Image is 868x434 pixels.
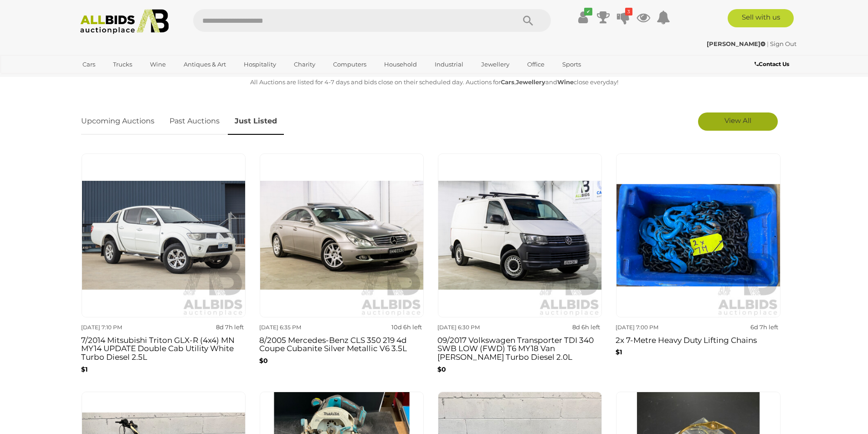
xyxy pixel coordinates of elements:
[616,153,780,317] img: 2x 7-Metre Heavy Duty Lifting Chains
[755,61,789,67] b: Contact Us
[698,112,778,131] a: View All
[728,9,794,27] a: Sell with us
[82,153,246,317] img: 7/2014 Mitsubishi Triton GLX-R (4x4) MN MY14 UPDATE Double Cab Utility White Turbo Diesel 2.5L
[516,78,545,86] strong: Jewellery
[437,153,602,384] a: [DATE] 6:30 PM 8d 6h left 09/2017 Volkswagen Transporter TDI 340 SWB LOW (FWD) T6 MY18 Van [PERSO...
[259,153,424,384] a: [DATE] 6:35 PM 10d 6h left 8/2005 Mercedes-Benz CLS 350 219 4d Coupe Cubanite Silver Metallic V6 ...
[616,153,780,384] a: [DATE] 7:00 PM 6d 7h left 2x 7-Metre Heavy Duty Lifting Chains $1
[521,57,550,72] a: Office
[163,108,226,135] a: Past Auctions
[750,323,778,331] strong: 6d 7h left
[437,334,602,362] h3: 09/2017 Volkswagen Transporter TDI 340 SWB LOW (FWD) T6 MY18 Van [PERSON_NAME] Turbo Diesel 2.0L
[259,334,424,353] h3: 8/2005 Mercedes-Benz CLS 350 219 4d Coupe Cubanite Silver Metallic V6 3.5L
[755,59,791,69] a: Contact Us
[81,322,160,332] div: [DATE] 7:10 PM
[81,153,246,384] a: [DATE] 7:10 PM 8d 7h left 7/2014 Mitsubishi Triton GLX-R (4x4) MN MY14 UPDATE Double Cab Utility ...
[391,323,422,331] strong: 10d 6h left
[429,57,469,72] a: Industrial
[81,365,87,373] b: $1
[572,323,600,331] strong: 8d 6h left
[77,57,101,72] a: Cars
[75,9,174,34] img: Allbids.com.au
[557,78,574,86] strong: Wine
[178,57,232,72] a: Antiques & Art
[81,334,246,362] h3: 7/2014 Mitsubishi Triton GLX-R (4x4) MN MY14 UPDATE Double Cab Utility White Turbo Diesel 2.5L
[616,348,622,356] b: $1
[81,108,161,135] a: Upcoming Auctions
[707,40,767,47] a: [PERSON_NAME]
[228,108,284,135] a: Just Listed
[107,57,138,72] a: Trucks
[238,57,282,72] a: Hospitality
[625,8,632,15] i: 3
[616,322,694,332] div: [DATE] 7:00 PM
[288,57,321,72] a: Charity
[707,40,765,47] strong: [PERSON_NAME]
[216,323,244,331] strong: 8d 7h left
[437,322,516,332] div: [DATE] 6:30 PM
[81,77,787,87] p: All Auctions are listed for 4-7 days and bids close on their scheduled day. Auctions for , and cl...
[378,57,423,72] a: Household
[767,40,769,47] span: |
[616,9,630,26] a: 3
[556,57,587,72] a: Sports
[770,40,796,47] a: Sign Out
[77,72,153,87] a: [GEOGRAPHIC_DATA]
[616,334,780,345] h3: 2x 7-Metre Heavy Duty Lifting Chains
[475,57,515,72] a: Jewellery
[584,8,592,15] i: ✔
[327,57,372,72] a: Computers
[260,153,424,317] img: 8/2005 Mercedes-Benz CLS 350 219 4d Coupe Cubanite Silver Metallic V6 3.5L
[505,9,551,32] button: Search
[724,116,751,125] span: View All
[438,153,602,317] img: 09/2017 Volkswagen Transporter TDI 340 SWB LOW (FWD) T6 MY18 Van Candy White Turbo Diesel 2.0L
[144,57,172,72] a: Wine
[501,78,514,86] strong: Cars
[259,357,268,365] b: $0
[437,365,446,373] b: $0
[259,322,338,332] div: [DATE] 6:35 PM
[576,9,590,26] a: ✔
